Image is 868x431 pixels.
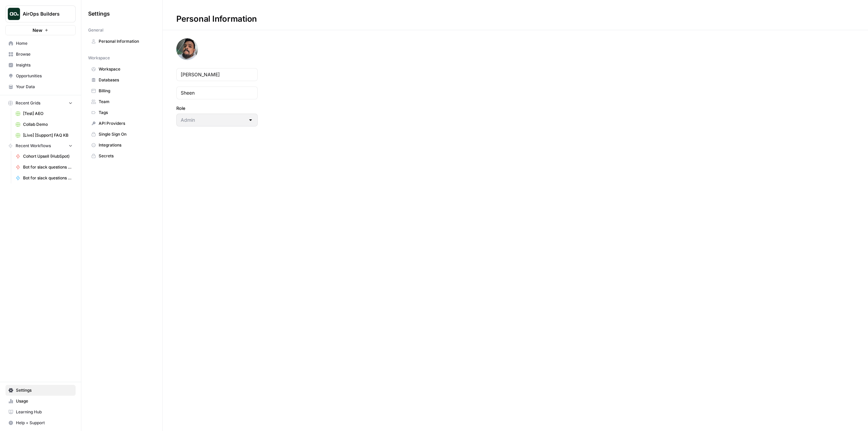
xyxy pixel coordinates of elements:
[16,387,73,393] span: Settings
[16,409,73,415] span: Learning Hub
[5,98,76,108] button: Recent Grids
[176,105,258,112] label: Role
[99,142,153,148] span: Integrations
[88,140,156,151] a: Integrations
[16,40,73,46] span: Home
[163,14,271,24] div: Personal Information
[88,36,156,47] a: Personal Information
[16,420,73,426] span: Help + Support
[5,25,76,35] button: New
[13,108,76,119] a: [Test] AEO
[13,151,76,162] a: Cohort Upsell (HubSpot)
[23,11,64,17] span: AirOps Builders
[88,55,110,61] span: Workspace
[5,141,76,151] button: Recent Workflows
[5,385,76,396] a: Settings
[5,5,76,22] button: Workspace: AirOps Builders
[5,38,76,49] a: Home
[88,9,110,18] span: Settings
[23,121,73,128] span: Collab Demo
[16,143,51,149] span: Recent Workflows
[88,107,156,118] a: Tags
[13,162,76,173] a: Bot for slack questions pt. 2
[88,85,156,96] a: Billing
[23,132,73,138] span: [Live] [Support] FAQ KB
[33,27,42,34] span: New
[88,96,156,107] a: Team
[99,88,153,94] span: Billing
[16,100,40,106] span: Recent Grids
[176,38,198,60] img: avatar
[16,398,73,404] span: Usage
[88,151,156,161] a: Secrets
[5,60,76,71] a: Insights
[5,407,76,417] a: Learning Hub
[99,153,153,159] span: Secrets
[99,131,153,137] span: Single Sign On
[13,173,76,183] a: Bot for slack questions pt. 1
[13,119,76,130] a: Collab Demo
[88,118,156,129] a: API Providers
[5,49,76,60] a: Browse
[88,75,156,85] a: Databases
[99,66,153,72] span: Workspace
[16,51,73,57] span: Browse
[13,130,76,141] a: [Live] [Support] FAQ KB
[5,71,76,81] a: Opportunities
[5,417,76,428] button: Help + Support
[5,81,76,92] a: Your Data
[99,110,153,116] span: Tags
[99,38,153,44] span: Personal Information
[23,111,73,117] span: [Test] AEO
[88,27,103,33] span: General
[8,8,20,20] img: AirOps Builders Logo
[99,120,153,126] span: API Providers
[23,164,73,170] span: Bot for slack questions pt. 2
[99,99,153,105] span: Team
[99,77,153,83] span: Databases
[16,73,73,79] span: Opportunities
[16,62,73,68] span: Insights
[23,175,73,181] span: Bot for slack questions pt. 1
[5,396,76,407] a: Usage
[23,153,73,159] span: Cohort Upsell (HubSpot)
[88,64,156,75] a: Workspace
[88,129,156,140] a: Single Sign On
[16,84,73,90] span: Your Data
